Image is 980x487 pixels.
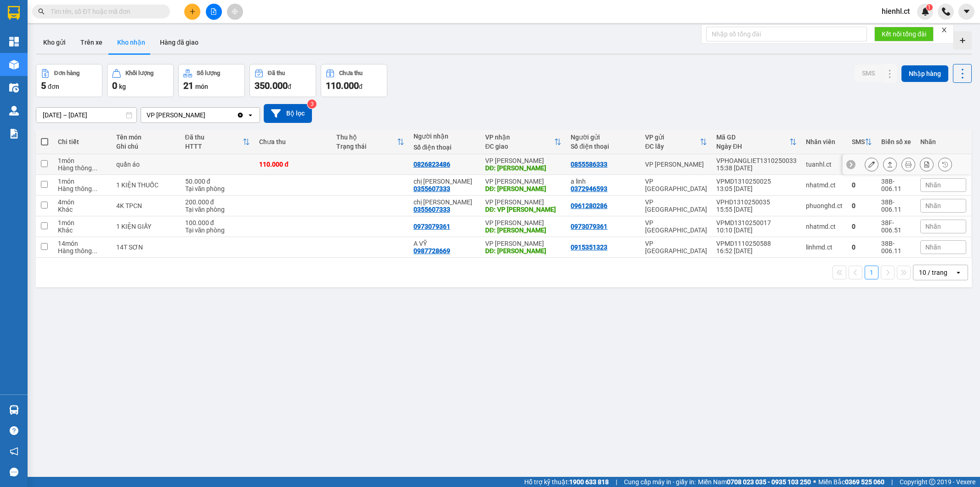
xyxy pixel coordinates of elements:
[616,477,617,487] span: |
[881,198,911,213] div: 38B-006.11
[54,70,79,76] div: Đơn hàng
[706,27,867,41] input: Nhập số tổng đài
[36,108,136,122] input: Select a date range.
[189,8,196,15] span: plus
[9,129,19,139] img: solution-icon
[852,243,872,251] div: 0
[332,130,409,154] th: Toggle SortBy
[185,226,250,234] div: Tại văn phòng
[852,181,872,189] div: 0
[640,130,712,154] th: Toggle SortBy
[953,31,972,50] div: Tạo kho hàng mới
[10,426,18,435] span: question-circle
[58,157,107,164] div: 1 món
[206,4,222,20] button: file-add
[336,133,397,141] div: Thu hộ
[645,219,707,234] div: VP [GEOGRAPHIC_DATA]
[571,202,607,209] div: 0961280286
[571,178,636,185] div: a linh
[942,7,950,16] img: phone-icon
[806,181,843,189] div: nhatmd.ct
[485,157,561,164] div: VP [PERSON_NAME]
[58,206,107,213] div: Khác
[264,104,312,123] button: Bộ lọc
[865,266,878,279] button: 1
[92,247,97,255] span: ...
[716,226,797,234] div: 10:10 [DATE]
[268,70,285,76] div: Đã thu
[414,178,476,185] div: chị tuyết
[716,198,797,206] div: VPHD1310250035
[8,6,20,20] img: logo-vxr
[852,202,872,209] div: 0
[806,243,843,251] div: linhmd.ct
[58,247,107,255] div: Hàng thông thường
[928,4,931,11] span: 1
[852,223,872,230] div: 0
[321,64,387,97] button: Chưa thu110.000đ
[485,133,554,141] div: VP nhận
[645,133,700,141] div: VP gửi
[181,130,255,154] th: Toggle SortBy
[183,80,193,91] span: 21
[326,80,359,91] span: 110.000
[195,83,208,90] span: món
[716,185,797,192] div: 13:05 [DATE]
[119,83,126,90] span: kg
[58,198,107,206] div: 4 món
[414,144,476,151] div: Số điện thoại
[185,178,250,185] div: 50.000 đ
[58,240,107,247] div: 14 món
[925,243,941,251] span: Nhãn
[485,226,561,234] div: DĐ: HỒNG LĨNH
[58,226,107,234] div: Khác
[116,202,176,209] div: 4K TPCN
[882,29,926,39] span: Kết nối tổng đài
[41,80,46,91] span: 5
[178,64,245,97] button: Số lượng21món
[485,240,561,247] div: VP [PERSON_NAME]
[485,247,561,255] div: DĐ: HỒNG LĨNH
[92,185,97,192] span: ...
[571,243,607,251] div: 0915351323
[716,206,797,213] div: 15:55 [DATE]
[116,181,176,189] div: 1 KIỆN THUỐC
[865,157,878,171] div: Sửa đơn hàng
[414,185,450,192] div: 0355607333
[645,178,707,192] div: VP [GEOGRAPHIC_DATA]
[712,130,801,154] th: Toggle SortBy
[9,106,19,116] img: warehouse-icon
[9,83,19,93] img: warehouse-icon
[818,477,884,487] span: Miền Bắc
[414,247,450,255] div: 0987728669
[813,480,816,484] span: ⚪️
[901,65,948,82] button: Nhập hàng
[958,4,974,20] button: caret-down
[874,27,934,41] button: Kết nối tổng đài
[645,161,707,168] div: VP [PERSON_NAME]
[336,143,397,150] div: Trạng thái
[414,161,450,168] div: 0826823486
[259,138,327,145] div: Chưa thu
[197,70,220,76] div: Số lượng
[38,8,45,15] span: search
[716,143,789,150] div: Ngày ĐH
[10,468,18,476] span: message
[153,31,206,53] button: Hàng đã giao
[524,477,609,487] span: Hỗ trợ kỹ thuật:
[58,138,107,145] div: Chi tiết
[569,478,609,486] strong: 1900 633 818
[110,31,153,53] button: Kho nhận
[624,477,696,487] span: Cung cấp máy in - giấy in:
[36,64,102,97] button: Đơn hàng5đơn
[485,206,561,213] div: DĐ: VP HỒNG LĨNH
[571,161,607,168] div: 0855586333
[9,405,19,415] img: warehouse-icon
[249,64,316,97] button: Đã thu350.000đ
[481,130,566,154] th: Toggle SortBy
[185,133,243,141] div: Đã thu
[571,133,636,141] div: Người gửi
[925,223,941,230] span: Nhãn
[920,138,966,145] div: Nhãn
[716,178,797,185] div: VPMD1310250025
